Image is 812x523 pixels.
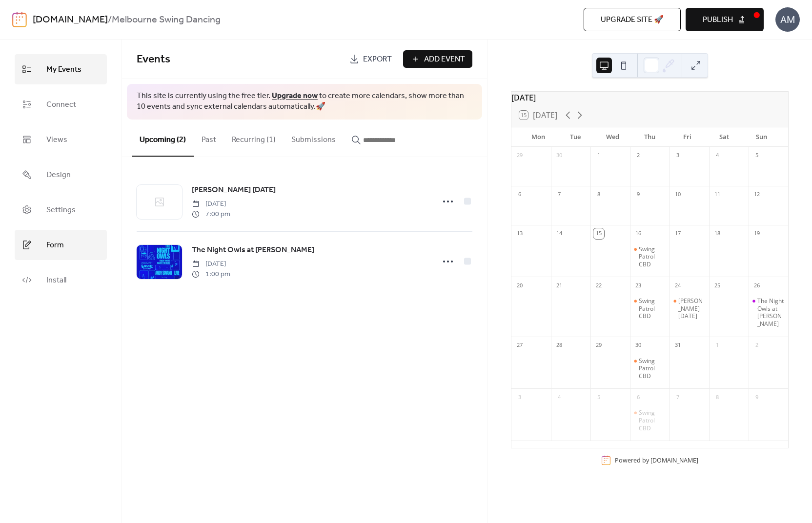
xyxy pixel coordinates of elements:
[703,14,733,26] span: Publish
[631,127,669,147] div: Thu
[712,280,723,291] div: 25
[132,120,194,157] button: Upcoming (2)
[112,11,221,29] b: Melbourne Swing Dancing
[630,357,670,380] div: Swing Patrol CBD
[514,280,525,291] div: 20
[593,150,604,161] div: 1
[514,392,525,402] div: 3
[554,150,565,161] div: 30
[633,189,644,200] div: 9
[108,11,112,29] b: /
[706,127,743,147] div: Sat
[672,392,683,402] div: 7
[514,150,525,161] div: 29
[749,297,788,327] div: The Night Owls at Lulie Tavern
[192,209,230,220] span: 7:00 pm
[751,150,762,161] div: 5
[554,392,565,402] div: 4
[342,50,399,68] a: Export
[46,167,71,183] span: Design
[712,228,723,239] div: 18
[46,97,76,113] span: Connect
[672,280,683,291] div: 24
[601,14,664,26] span: Upgrade site 🚀
[363,54,392,65] span: Export
[554,228,565,239] div: 14
[46,132,67,148] span: Views
[584,8,681,31] button: Upgrade site 🚀
[514,340,525,351] div: 27
[593,392,604,402] div: 5
[633,228,644,239] div: 16
[15,89,107,120] a: Connect
[712,189,723,200] div: 11
[630,297,670,320] div: Swing Patrol CBD
[557,127,594,147] div: Tue
[192,244,314,256] span: The Night Owls at [PERSON_NAME]
[743,127,780,147] div: Sun
[46,202,76,218] span: Settings
[630,409,670,432] div: Swing Patrol CBD
[639,357,666,380] div: Swing Patrol CBD
[751,340,762,351] div: 2
[593,340,604,351] div: 29
[639,297,666,320] div: Swing Patrol CBD
[670,297,709,320] div: Lindy Friday
[15,195,107,225] a: Settings
[514,228,525,239] div: 13
[751,228,762,239] div: 19
[775,7,800,32] div: AM
[593,280,604,291] div: 22
[639,409,666,432] div: Swing Patrol CBD
[519,127,556,147] div: Mon
[192,184,276,196] span: [PERSON_NAME] [DATE]
[12,12,27,27] img: logo
[672,150,683,161] div: 3
[630,245,670,268] div: Swing Patrol CBD
[15,124,107,155] a: Views
[593,189,604,200] div: 8
[554,340,565,351] div: 28
[15,230,107,260] a: Form
[593,228,604,239] div: 15
[284,120,344,156] button: Submissions
[46,273,66,288] span: Install
[751,392,762,402] div: 9
[272,88,318,103] a: Upgrade now
[554,189,565,200] div: 7
[672,340,683,351] div: 31
[46,62,81,78] span: My Events
[192,259,230,269] span: [DATE]
[672,228,683,239] div: 17
[424,54,465,65] span: Add Event
[15,160,107,190] a: Design
[678,297,705,320] div: [PERSON_NAME] [DATE]
[194,120,224,156] button: Past
[46,238,64,253] span: Form
[192,184,276,197] a: [PERSON_NAME] [DATE]
[672,189,683,200] div: 10
[33,11,108,29] a: [DOMAIN_NAME]
[403,50,472,68] button: Add Event
[633,392,644,402] div: 6
[615,456,698,464] div: Powered by
[757,297,784,327] div: The Night Owls at [PERSON_NAME]
[554,280,565,291] div: 21
[192,269,230,280] span: 1:00 pm
[511,92,788,103] div: [DATE]
[137,91,472,113] span: This site is currently using the free tier. to create more calendars, show more than 10 events an...
[712,340,723,351] div: 1
[712,150,723,161] div: 4
[633,340,644,351] div: 30
[594,127,631,147] div: Wed
[751,280,762,291] div: 26
[514,189,525,200] div: 6
[639,245,666,268] div: Swing Patrol CBD
[669,127,706,147] div: Fri
[15,265,107,295] a: Install
[15,54,107,84] a: My Events
[633,280,644,291] div: 23
[633,150,644,161] div: 2
[192,199,230,209] span: [DATE]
